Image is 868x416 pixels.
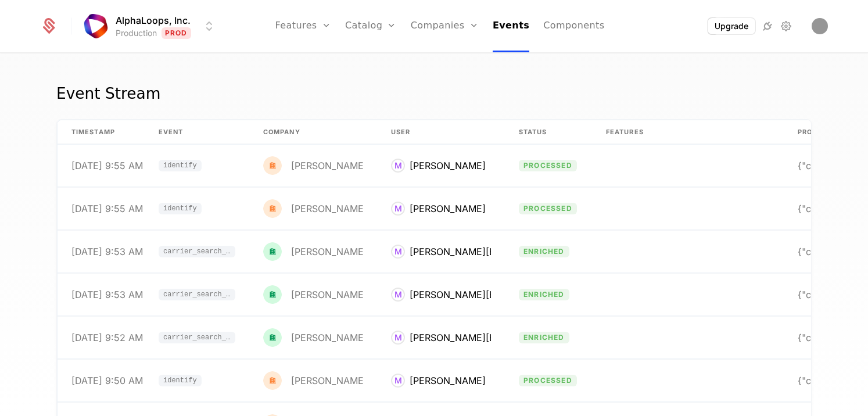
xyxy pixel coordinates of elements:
th: timestamp [58,120,145,145]
span: processed [519,203,577,214]
div: [PERSON_NAME][EMAIL_ADDRESS][PERSON_NAME][DOMAIN_NAME] [410,245,721,259]
div: [DATE] 9:55 AM [71,161,143,170]
div: [PERSON_NAME][EMAIL_ADDRESS][PERSON_NAME][DOMAIN_NAME] [291,290,602,299]
span: carrier_search_query [163,334,231,341]
span: processed [519,160,577,171]
th: Status [505,120,592,145]
span: identify [159,375,202,386]
img: Matt [263,199,282,218]
img: michael.kennedy@loadsure.net [263,242,282,261]
div: M [391,331,405,345]
span: identify [159,160,202,171]
button: Open user button [812,18,828,34]
div: Production [116,27,157,39]
img: michael.kennedy@loadsure.net [263,328,282,347]
div: michael.kennedy@loadsure.net [263,285,363,304]
img: Matt [263,156,282,175]
span: identify [163,377,197,384]
div: michael.kennedy@loadsure.net [391,288,491,302]
span: carrier_search_query [159,246,235,257]
div: M [391,245,405,259]
span: enriched [519,332,569,343]
div: M [391,159,405,173]
div: [DATE] 9:53 AM [71,290,143,299]
span: carrier_search_query [163,248,231,255]
div: Matt [263,199,363,218]
div: [PERSON_NAME] [291,161,367,170]
div: [PERSON_NAME] [410,202,486,216]
div: [DATE] 9:55 AM [71,204,143,213]
span: carrier_search_query [163,291,231,298]
div: M [391,374,405,388]
a: Integrations [761,19,774,33]
img: AlphaLoops, Inc. [82,12,110,40]
span: identify [159,203,202,214]
div: [PERSON_NAME] [291,204,367,213]
button: Upgrade [708,18,755,34]
span: AlphaLoops, Inc. [116,13,191,27]
span: carrier_search_query [159,289,235,300]
div: [DATE] 9:53 AM [71,247,143,256]
div: Matt [391,202,486,216]
div: [DATE] 9:52 AM [71,333,143,342]
div: [PERSON_NAME][EMAIL_ADDRESS][PERSON_NAME][DOMAIN_NAME] [291,247,602,256]
th: User [377,120,505,145]
div: [PERSON_NAME] [410,374,486,388]
span: Prod [162,27,191,39]
th: Features [592,120,784,145]
span: identify [163,162,197,169]
span: carrier_search_query [159,332,235,343]
div: michael.kennedy@loadsure.net [263,328,363,347]
span: processed [519,375,577,386]
span: identify [163,205,197,212]
th: Company [249,120,377,145]
div: Matt [391,374,486,388]
a: Settings [779,19,793,33]
img: Matt Fleming [812,18,828,34]
div: [DATE] 9:50 AM [71,376,143,385]
div: [PERSON_NAME][EMAIL_ADDRESS][PERSON_NAME][DOMAIN_NAME] [410,331,721,345]
div: M [391,288,405,302]
div: Matt [263,371,363,390]
div: [PERSON_NAME][EMAIL_ADDRESS][PERSON_NAME][DOMAIN_NAME] [291,333,602,342]
img: Matt [263,371,282,390]
div: michael.kennedy@loadsure.net [263,242,363,261]
img: michael.kennedy@loadsure.net [263,285,282,304]
div: M [391,202,405,216]
div: michael.kennedy@loadsure.net [391,245,491,259]
span: enriched [519,246,569,257]
span: enriched [519,289,569,300]
button: Select environment [85,13,216,39]
div: michael.kennedy@loadsure.net [391,331,491,345]
div: [PERSON_NAME] [410,159,486,173]
div: Matt [391,159,486,173]
div: [PERSON_NAME][EMAIL_ADDRESS][PERSON_NAME][DOMAIN_NAME] [410,288,721,302]
div: Event Stream [56,82,160,105]
div: Matt [263,156,363,175]
th: Event [145,120,249,145]
div: [PERSON_NAME] [291,376,367,385]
